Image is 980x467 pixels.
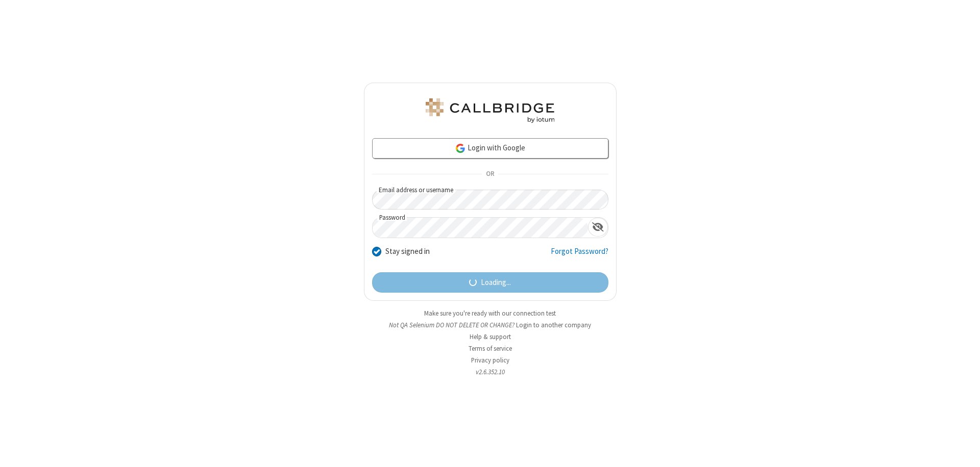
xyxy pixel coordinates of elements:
a: Forgot Password? [551,246,608,265]
a: Login with Google [372,138,608,159]
a: Help & support [470,332,511,341]
button: Login to another company [516,320,591,330]
li: Not QA Selenium DO NOT DELETE OR CHANGE? [364,320,617,330]
button: Loading... [372,272,608,293]
span: OR [482,167,498,181]
a: Make sure you're ready with our connection test [424,309,556,318]
img: QA Selenium DO NOT DELETE OR CHANGE [424,98,556,123]
div: Show password [588,218,608,237]
span: Loading... [481,277,511,289]
li: v2.6.352.10 [364,367,617,377]
input: Password [373,218,588,238]
img: google-icon.png [455,143,466,154]
iframe: Chat [954,440,972,460]
a: Privacy policy [471,356,509,365]
input: Email address or username [372,190,608,210]
a: Terms of service [469,344,512,353]
label: Stay signed in [385,246,430,257]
